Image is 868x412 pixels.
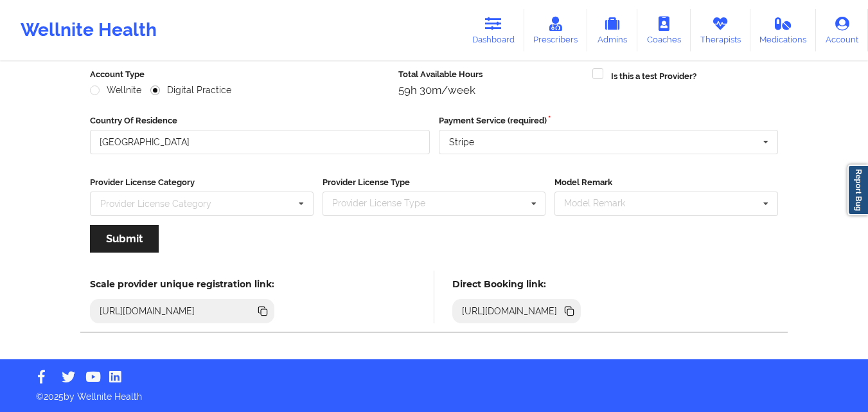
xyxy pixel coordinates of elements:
a: Dashboard [463,9,524,51]
h5: Direct Booking link: [452,278,581,290]
div: [URL][DOMAIN_NAME] [94,305,200,318]
div: [URL][DOMAIN_NAME] [457,305,563,318]
a: Coaches [637,9,691,51]
label: Account Type [90,68,389,81]
a: Medications [750,9,817,51]
label: Is this a test Provider? [611,70,696,83]
label: Total Available Hours [398,68,584,81]
div: 59h 30m/week [398,84,584,96]
div: Provider License Category [100,199,211,208]
p: © 2025 by Wellnite Health [27,381,841,403]
label: Wellnite [90,85,141,96]
div: Provider License Type [329,196,444,211]
a: Account [816,9,868,51]
h5: Scale provider unique registration link: [90,278,274,290]
label: Digital Practice [150,85,231,96]
label: Provider License Type [323,176,546,189]
label: Payment Service (required) [439,114,779,127]
label: Model Remark [554,176,778,189]
a: Report Bug [847,165,868,215]
label: Country Of Residence [90,114,430,127]
div: Model Remark [561,196,644,211]
a: Therapists [691,9,750,51]
div: Stripe [449,138,474,147]
a: Admins [587,9,637,51]
button: Submit [90,225,159,253]
label: Provider License Category [90,176,314,189]
a: Prescribers [524,9,588,51]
